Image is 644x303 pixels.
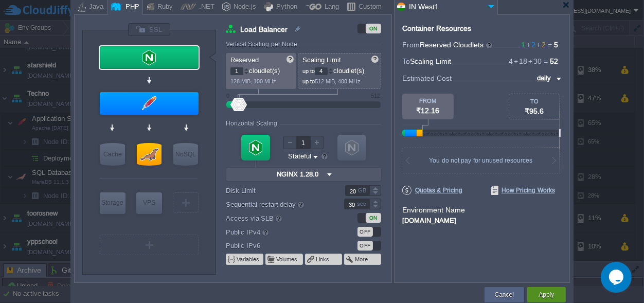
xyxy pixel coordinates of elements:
div: Application Servers [100,92,199,115]
span: = [542,57,550,65]
span: up to [302,78,315,84]
span: 52 [550,57,558,65]
iframe: chat widget [601,262,634,293]
span: + [513,57,519,65]
span: up to [302,68,315,74]
span: Estimated Cost [402,73,452,84]
span: 512 MiB, 400 MHz [315,78,361,84]
div: Load Balancer [100,46,199,69]
div: VPS [136,192,162,213]
button: Cancel [495,290,514,300]
label: Environment Name [402,206,465,214]
span: Reserved [230,56,259,64]
span: 2 [535,41,546,49]
label: Sequential restart delay [226,199,330,210]
div: sec [357,199,368,209]
div: 0 [226,93,229,99]
button: Variables [237,255,260,263]
div: GB [358,186,368,195]
div: OFF [357,241,373,251]
span: 4 [509,57,513,65]
div: Create New Layer [173,192,199,213]
span: 128 MiB, 100 MHz [230,78,276,84]
span: 1 [521,41,525,49]
button: More [355,255,369,263]
label: Access via SLB [226,212,330,224]
button: Links [316,255,330,263]
div: FROM [402,98,454,104]
span: 30 [527,57,542,65]
div: Vertical Scaling per Node [226,41,300,48]
button: Apply [539,290,554,300]
span: 2 [525,41,535,49]
label: Public IPv6 [226,240,330,251]
div: Horizontal Scaling [226,120,280,127]
div: Container Resources [402,25,471,32]
div: ON [366,213,381,223]
button: Volumes [276,255,298,263]
span: Scaling Limit [410,57,451,65]
span: ₹12.16 [417,106,440,115]
div: NoSQL [173,143,198,166]
div: SQL Databases [137,143,162,166]
span: + [527,57,533,65]
p: cloudlet(s) [230,64,293,75]
p: cloudlet(s) [302,64,378,75]
label: Public IPv4 [226,226,330,238]
div: Elastic VPS [136,192,162,214]
div: 512 [371,93,380,99]
div: [DOMAIN_NAME] [402,215,562,224]
span: + [535,41,542,49]
span: How Pricing Works [491,186,555,195]
span: From [402,41,420,49]
span: To [402,57,410,65]
div: TO [509,98,560,104]
div: ON [366,24,381,33]
span: Reserved Cloudlets [420,41,493,49]
span: + [525,41,531,49]
div: OFF [357,227,373,237]
div: Storage [100,192,126,213]
div: Cache [100,143,125,166]
span: Quotas & Pricing [402,186,462,195]
span: ₹95.6 [525,107,544,115]
label: Disk Limit [226,185,330,196]
div: Create New Layer [100,235,199,255]
span: 5 [554,41,558,49]
div: NoSQL Databases [173,143,198,166]
span: Scaling Limit [302,56,341,64]
span: 18 [513,57,527,65]
div: Storage Containers [100,192,126,214]
span: = [546,41,554,49]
